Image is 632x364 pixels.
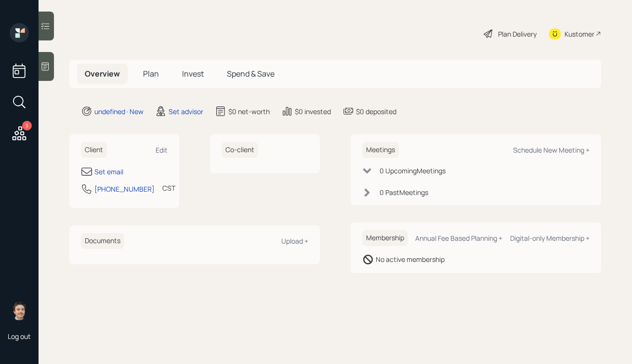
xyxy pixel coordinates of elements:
[94,184,155,194] div: [PHONE_NUMBER]
[222,142,258,158] h6: Co-client
[81,233,124,249] h6: Documents
[94,106,144,117] div: undefined · New
[10,301,29,320] img: robby-grisanti-headshot.png
[281,236,308,246] div: Upload +
[513,145,590,155] div: Schedule New Meeting +
[85,68,120,79] span: Overview
[22,121,32,130] div: 3
[362,230,408,246] h6: Membership
[565,29,594,39] div: Kustomer
[227,68,275,79] span: Spend & Save
[415,234,502,243] div: Annual Fee Based Planning +
[228,106,270,117] div: $0 net-worth
[356,106,396,117] div: $0 deposited
[380,166,446,176] div: 0 Upcoming Meeting s
[380,187,428,197] div: 0 Past Meeting s
[143,68,159,79] span: Plan
[498,29,537,39] div: Plan Delivery
[362,142,399,158] h6: Meetings
[169,106,203,117] div: Set advisor
[295,106,331,117] div: $0 invested
[81,142,107,158] h6: Client
[162,183,175,193] div: CST
[376,254,445,264] div: No active membership
[8,332,31,341] div: Log out
[94,167,123,177] div: Set email
[510,234,590,243] div: Digital-only Membership +
[182,68,204,79] span: Invest
[156,145,168,155] div: Edit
